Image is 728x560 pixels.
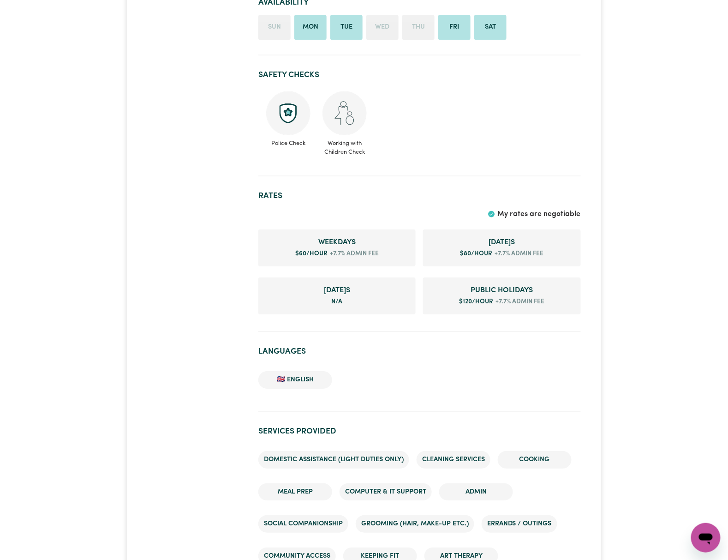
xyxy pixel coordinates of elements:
[258,371,332,389] li: 🇬🇧 English
[460,251,493,257] span: $ 80 /hour
[266,285,408,296] span: Sunday rate
[322,135,367,157] span: Working with Children Check
[402,15,435,40] li: Unavailable on Thursday
[459,299,494,305] span: $ 120 /hour
[258,427,581,436] h2: Services provided
[438,15,471,40] li: Available on Friday
[474,15,507,40] li: Available on Saturday
[493,249,544,259] span: +7.7% admin fee
[417,451,490,469] li: Cleaning services
[295,251,328,257] span: $ 60 /hour
[430,285,573,296] span: Public Holiday rate
[258,191,581,201] h2: Rates
[439,483,513,501] li: Admin
[258,483,332,501] li: Meal prep
[322,91,367,135] img: Working with children check
[356,515,474,533] li: Grooming (hair, make-up etc.)
[332,299,343,305] span: not specified
[691,523,721,553] iframe: Button to launch messaging window, conversation in progress
[498,211,581,218] span: My rates are negotiable
[266,237,408,248] span: Weekday rate
[294,15,327,40] li: Available on Monday
[266,135,311,148] span: Police Check
[266,91,310,135] img: Police check
[258,347,581,356] h2: Languages
[258,451,409,469] li: Domestic assistance (light duties only)
[482,515,557,533] li: Errands / Outings
[258,515,348,533] li: Social companionship
[258,15,291,40] li: Unavailable on Sunday
[430,237,573,248] span: Saturday rate
[494,297,545,307] span: +7.7% admin fee
[330,15,363,40] li: Available on Tuesday
[366,15,399,40] li: Unavailable on Wednesday
[258,70,581,80] h2: Safety Checks
[498,451,572,469] li: Cooking
[340,483,432,501] li: Computer & IT Support
[328,249,379,259] span: +7.7% admin fee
